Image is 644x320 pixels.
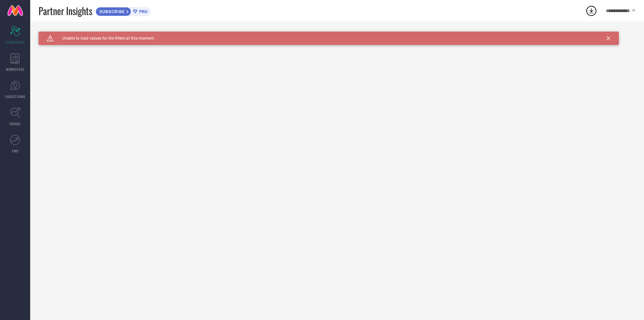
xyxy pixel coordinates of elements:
[39,4,92,18] span: Partner Insights
[96,9,126,14] span: SUBSCRIBE
[96,5,151,16] a: SUBSCRIBEPRO
[6,67,24,72] span: WORKSPACE
[12,148,18,153] span: FWD
[5,94,25,99] span: SUGGESTIONS
[9,121,21,126] span: TRENDS
[138,9,148,14] span: PRO
[5,40,25,45] span: SCORECARDS
[585,5,597,17] div: Open download list
[54,36,155,41] span: Unable to load values for the filters at this moment.
[39,32,636,37] div: Unable to load filters at this moment. Please try later.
